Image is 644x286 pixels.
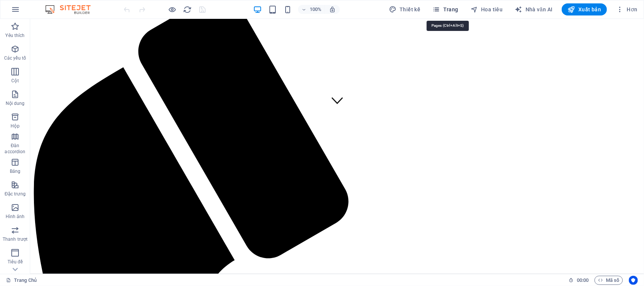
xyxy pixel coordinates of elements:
[6,214,25,219] font: Hình ảnh
[386,3,424,15] div: Thiết kế (Ctrl+Alt+Y)
[4,55,26,61] font: Các yếu tố
[430,3,461,15] button: Trang
[329,6,336,13] i: Khi thay đổi kích thước, tự động điều chỉnh mức thu phóng để phù hợp với thiết bị đã chọn.
[183,5,192,14] i: Tải lại trang
[613,3,641,15] button: Hơn
[310,6,321,12] font: 100%
[168,5,177,14] button: Nhấp vào đây để thoát khỏi chế độ xem trước và tiếp tục chỉnh sửa
[578,6,601,12] font: Xuất bản
[595,276,623,285] button: Mã số
[569,276,589,285] h6: Thời gian phiên họp
[3,237,28,242] font: Thanh trượt
[526,6,553,12] font: Nhà văn AI
[481,6,503,12] font: Hoa tiêu
[5,33,25,38] font: Yêu thích
[512,3,556,15] button: Nhà văn AI
[183,5,192,14] button: tải lại
[11,123,19,129] font: Hộp
[298,5,325,14] button: 100%
[5,143,25,154] font: Đàn accordion
[5,191,26,197] font: Đặc trưng
[14,277,37,283] font: Trang Chủ
[6,276,37,285] a: Nhấp để hủy lựa chọn. Nhấp đúp để mở Trang
[6,101,25,106] font: Nội dung
[629,276,638,285] button: Người dùng trung tâm
[11,78,18,83] font: Cột
[43,5,100,14] img: Logo biên tập viên
[606,277,619,283] font: Mã số
[627,6,638,12] font: Hơn
[400,6,420,12] font: Thiết kế
[386,3,424,15] button: Thiết kế
[577,277,589,283] font: 00:00
[10,169,20,174] font: Bảng
[443,6,458,12] font: Trang
[562,3,607,15] button: Xuất bản
[8,259,22,264] font: Tiêu đề
[467,3,506,15] button: Hoa tiêu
